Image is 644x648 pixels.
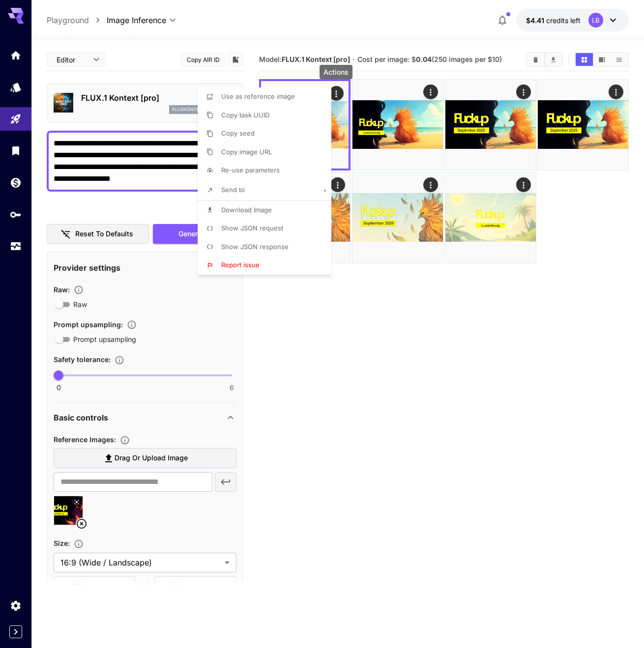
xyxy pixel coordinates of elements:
[320,65,352,79] div: Actions
[221,186,245,194] span: Send to
[221,243,289,251] span: Show JSON response
[221,166,280,174] span: Re-use parameters
[221,206,272,214] span: Download Image
[221,92,295,100] span: Use as reference image
[221,224,283,232] span: Show JSON request
[221,148,272,156] span: Copy image URL
[221,111,269,119] span: Copy task UUID
[221,261,260,269] span: Report issue
[221,129,255,137] span: Copy seed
